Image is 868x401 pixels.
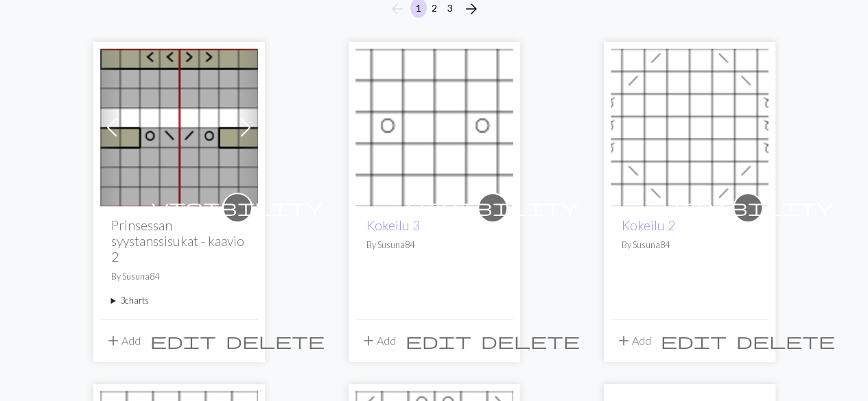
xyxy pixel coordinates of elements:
[360,331,377,350] span: add
[622,239,758,252] p: By Susuna84
[111,270,247,283] p: By Susuna84
[150,331,216,350] span: edit
[145,328,221,354] button: Edit
[736,331,835,350] span: delete
[221,328,329,354] button: Delete
[150,332,216,349] i: Edit
[611,119,769,132] a: Kokeilu 2
[481,331,580,350] span: delete
[355,328,401,354] button: Add
[476,328,585,354] button: Delete
[100,49,258,206] img: Prinsessan syystanssisukat - kaavio 4 kavennukset
[111,294,247,307] summary: 3charts
[226,331,325,350] span: delete
[355,49,513,206] img: Kokeilu 3
[622,217,675,233] a: Kokeilu 2
[615,331,632,350] span: add
[100,328,145,354] button: Add
[662,197,834,218] span: visibility
[401,328,476,354] button: Edit
[366,217,420,233] a: Kokeilu 3
[105,331,121,350] span: add
[661,332,727,349] i: Edit
[611,328,656,354] button: Add
[406,332,471,349] i: Edit
[661,331,727,350] span: edit
[662,194,834,221] i: private
[366,239,502,252] p: By Susuna84
[355,119,513,132] a: Kokeilu 3
[463,1,480,17] i: Next
[656,328,731,354] button: Edit
[731,328,840,354] button: Delete
[407,194,578,221] i: private
[152,194,323,221] i: private
[611,49,769,206] img: Kokeilu 2
[407,197,578,218] span: visibility
[111,217,247,265] h2: Prinsessan syystanssisukat - kaavio 2
[100,119,258,132] a: Prinsessan syystanssisukat - kaavio 4 kavennukset
[152,197,323,218] span: visibility
[406,331,471,350] span: edit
